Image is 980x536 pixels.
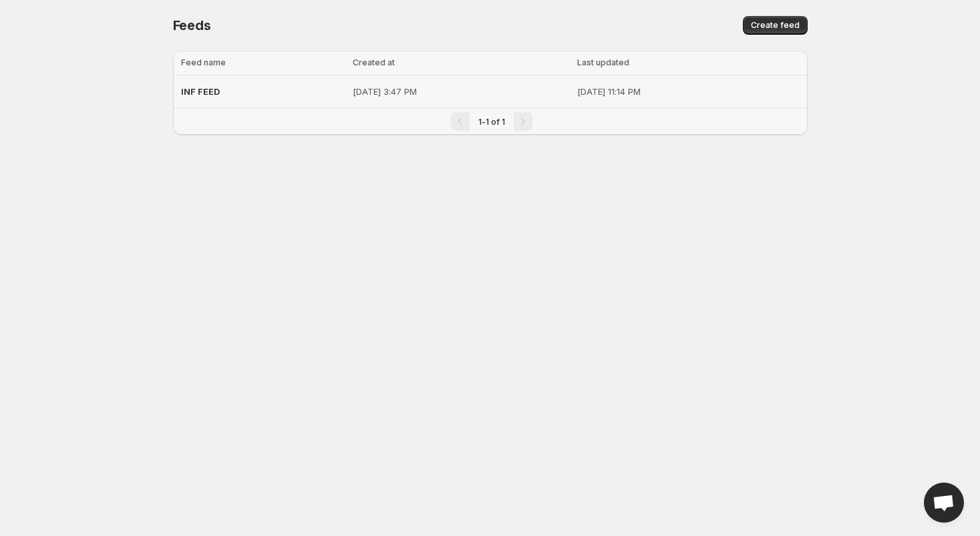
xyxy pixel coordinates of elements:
[181,86,220,97] span: INF FEED
[743,16,808,35] button: Create feed
[353,85,568,98] p: [DATE] 3:47 PM
[173,107,808,135] nav: Pagination
[181,57,226,67] span: Feed name
[577,85,800,98] p: [DATE] 11:14 PM
[353,57,395,67] span: Created at
[924,483,964,523] div: Open chat
[751,20,800,31] span: Create feed
[577,57,629,67] span: Last updated
[478,117,505,127] span: 1-1 of 1
[173,17,211,33] span: Feeds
